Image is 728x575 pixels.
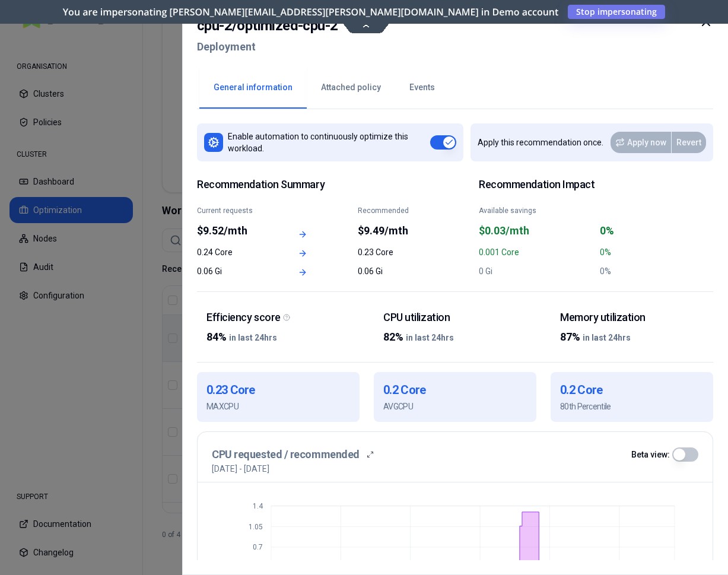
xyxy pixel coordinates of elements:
[229,333,277,342] span: in last 24hrs
[358,206,431,215] div: Recommended
[383,401,527,412] p: AVG CPU
[212,446,360,463] h3: CPU requested / recommended
[358,265,431,277] div: 0.06 Gi
[228,131,430,154] p: Enable automation to continuously optimize this workload.
[206,329,350,345] div: 84%
[212,463,269,475] p: [DATE] - [DATE]
[206,401,350,412] p: MAX CPU
[479,206,593,215] div: Available savings
[199,67,307,109] button: General information
[406,333,454,342] span: in last 24hrs
[358,223,431,239] div: $9.49/mth
[395,67,449,109] button: Events
[479,223,593,239] div: $0.03/mth
[197,223,271,239] div: $9.52/mth
[479,178,713,192] h2: Recommendation Impact
[249,523,263,531] tspan: 1.05
[560,401,704,412] p: 80th Percentile
[206,311,350,325] div: Efficiency score
[307,67,395,109] button: Attached policy
[560,329,704,345] div: 87%
[600,265,714,277] div: 0%
[197,206,271,215] div: Current requests
[600,223,714,239] div: 0%
[478,136,603,148] p: Apply this recommendation once.
[197,178,431,192] span: Recommendation Summary
[206,382,350,398] h1: 0.23 Core
[479,246,593,258] div: 0.001 Core
[253,502,263,510] tspan: 1.4
[383,311,527,325] div: CPU utilization
[358,246,431,258] div: 0.23 Core
[197,265,271,277] div: 0.06 Gi
[583,333,631,342] span: in last 24hrs
[383,382,527,398] h1: 0.2 Core
[197,15,338,36] h2: cpu-2 / optimized-cpu-2
[631,450,670,459] label: Beta view:
[479,265,593,277] div: 0 Gi
[197,36,338,58] h2: Deployment
[197,246,271,258] div: 0.24 Core
[560,382,704,398] h1: 0.2 Core
[253,543,263,551] tspan: 0.7
[560,311,704,325] div: Memory utilization
[383,329,527,345] div: 82%
[600,246,714,258] div: 0%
